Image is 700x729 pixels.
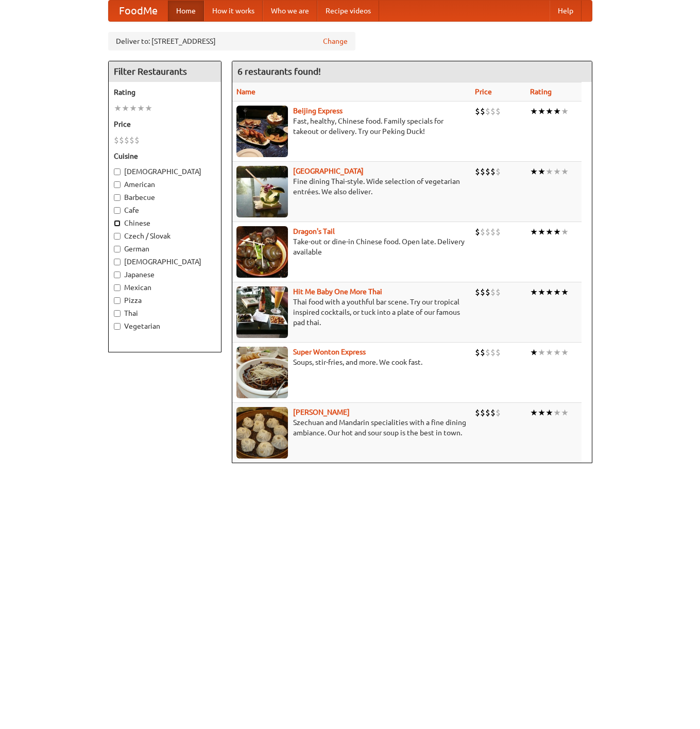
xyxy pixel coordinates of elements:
li: ★ [561,407,569,418]
li: $ [496,407,501,418]
img: satay.jpg [236,166,288,217]
li: ★ [553,286,561,298]
li: ★ [561,166,569,177]
li: ★ [545,286,553,298]
a: Rating [530,88,552,96]
li: ★ [122,103,129,114]
li: $ [475,286,480,298]
p: Fine dining Thai-style. Wide selection of vegetarian entrées. We also deliver. [236,176,467,197]
label: Barbecue [114,192,216,202]
input: German [114,246,121,252]
li: ★ [530,106,538,117]
label: German [114,244,216,254]
div: Deliver to: [STREET_ADDRESS] [108,32,355,50]
label: Pizza [114,295,216,306]
p: Szechuan and Mandarin specialities with a fine dining ambiance. Our hot and sour soup is the best... [236,417,467,438]
li: $ [485,286,490,298]
a: How it works [204,1,263,21]
li: $ [119,134,124,146]
label: Mexican [114,282,216,293]
li: $ [114,134,119,146]
li: ★ [538,407,545,418]
label: Cafe [114,205,216,215]
li: ★ [114,103,122,114]
li: ★ [553,407,561,418]
li: ★ [553,226,561,238]
input: Japanese [114,272,121,278]
li: $ [480,166,485,177]
a: Super Wonton Express [293,348,366,356]
label: Thai [114,308,216,318]
li: $ [124,134,129,146]
li: ★ [545,166,553,177]
li: ★ [137,103,145,114]
li: $ [129,134,134,146]
p: Fast, healthy, Chinese food. Family specials for takeout or delivery. Try our Peking Duck! [236,116,467,137]
li: $ [490,226,496,238]
li: ★ [561,347,569,358]
input: Vegetarian [114,323,121,330]
li: $ [496,226,501,238]
a: Beijing Express [293,107,343,115]
h5: Cuisine [114,151,216,161]
label: [DEMOGRAPHIC_DATA] [114,257,216,267]
li: $ [475,106,480,117]
input: American [114,181,121,188]
input: Czech / Slovak [114,233,121,240]
li: ★ [530,407,538,418]
li: ★ [545,407,553,418]
li: $ [480,407,485,418]
a: FoodMe [109,1,168,21]
input: [DEMOGRAPHIC_DATA] [114,259,121,265]
li: $ [480,286,485,298]
li: $ [480,226,485,238]
li: $ [485,347,490,358]
a: Name [236,88,255,96]
a: Who we are [263,1,317,21]
label: Vegetarian [114,321,216,331]
li: ★ [545,106,553,117]
a: [PERSON_NAME] [293,408,350,416]
li: $ [496,106,501,117]
li: $ [475,407,480,418]
li: $ [496,347,501,358]
img: babythai.jpg [236,286,288,338]
li: $ [485,407,490,418]
li: $ [490,407,496,418]
li: $ [496,166,501,177]
ng-pluralize: 6 restaurants found! [237,66,321,76]
li: ★ [538,286,545,298]
li: $ [490,106,496,117]
li: $ [485,166,490,177]
a: Hit Me Baby One More Thai [293,287,382,296]
li: ★ [530,166,538,177]
li: $ [485,226,490,238]
li: ★ [561,226,569,238]
li: ★ [538,347,545,358]
li: ★ [530,226,538,238]
li: ★ [538,226,545,238]
li: ★ [145,103,152,114]
li: $ [485,106,490,117]
input: [DEMOGRAPHIC_DATA] [114,168,121,175]
li: $ [475,166,480,177]
label: Czech / Slovak [114,231,216,241]
li: ★ [553,347,561,358]
li: ★ [553,106,561,117]
li: ★ [530,347,538,358]
b: Dragon's Tail [293,227,335,235]
li: $ [490,286,496,298]
img: beijing.jpg [236,106,288,157]
li: ★ [545,226,553,238]
img: shandong.jpg [236,407,288,459]
li: $ [480,347,485,358]
li: ★ [545,347,553,358]
li: $ [134,134,140,146]
li: $ [490,347,496,358]
li: $ [490,166,496,177]
img: superwonton.jpg [236,347,288,398]
li: ★ [553,166,561,177]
